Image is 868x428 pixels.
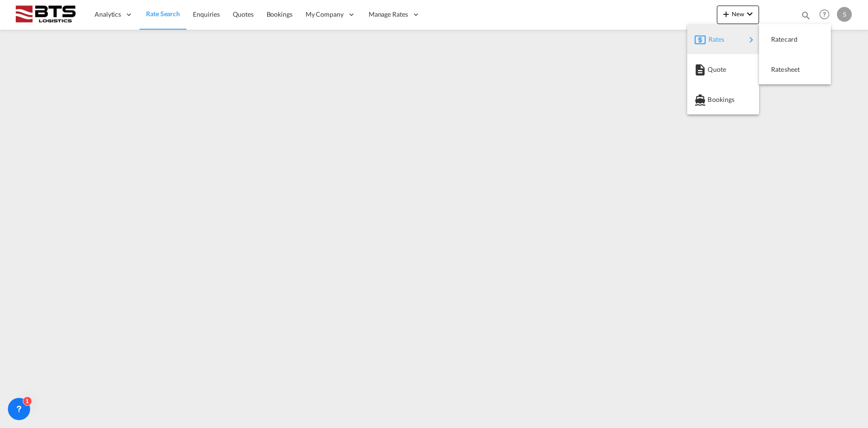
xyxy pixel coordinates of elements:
button: Quote [687,54,759,84]
button: Bookings [687,84,759,114]
span: Rates [708,30,720,49]
span: Quote [708,60,718,79]
div: Bookings [695,88,752,111]
md-icon: icon-chevron-right [746,34,757,45]
span: Bookings [708,90,718,109]
div: Quote [695,58,752,81]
